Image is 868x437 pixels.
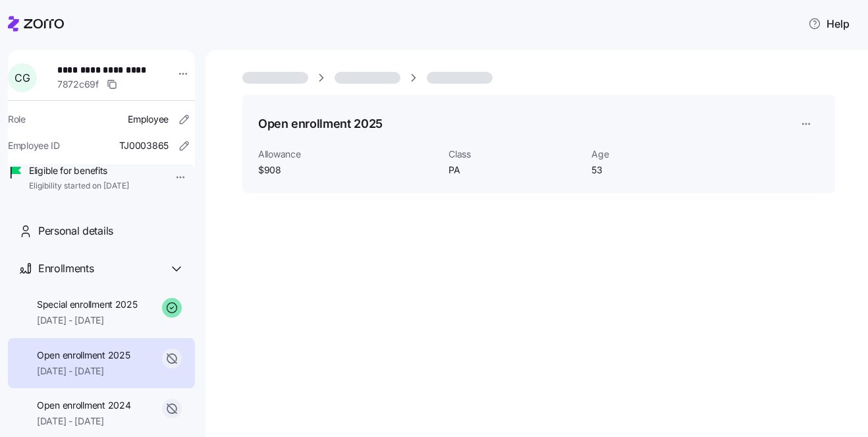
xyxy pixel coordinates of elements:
span: Eligibility started on [DATE] [29,181,129,192]
span: Employee [128,113,169,126]
span: Employee ID [8,139,60,152]
span: Age [591,148,724,161]
span: Role [8,113,26,126]
span: Allowance [258,148,438,161]
span: PA [448,163,581,177]
span: [DATE] - [DATE] [37,364,130,378]
h1: Open enrollment 2025 [258,115,383,132]
span: Help [808,16,850,32]
span: Open enrollment 2024 [37,399,130,412]
span: [DATE] - [DATE] [37,314,138,327]
span: Special enrollment 2025 [37,298,138,311]
span: TJ0003865 [119,139,169,152]
span: $908 [258,163,438,177]
span: Enrollments [38,260,94,277]
span: Eligible for benefits [29,164,129,177]
button: Help [798,11,860,37]
span: Open enrollment 2025 [37,349,130,362]
span: C G [14,73,30,83]
span: 7872c69f [57,78,99,91]
span: 53 [591,163,724,177]
span: [DATE] - [DATE] [37,415,130,428]
span: Personal details [38,223,113,239]
span: Class [448,148,581,161]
